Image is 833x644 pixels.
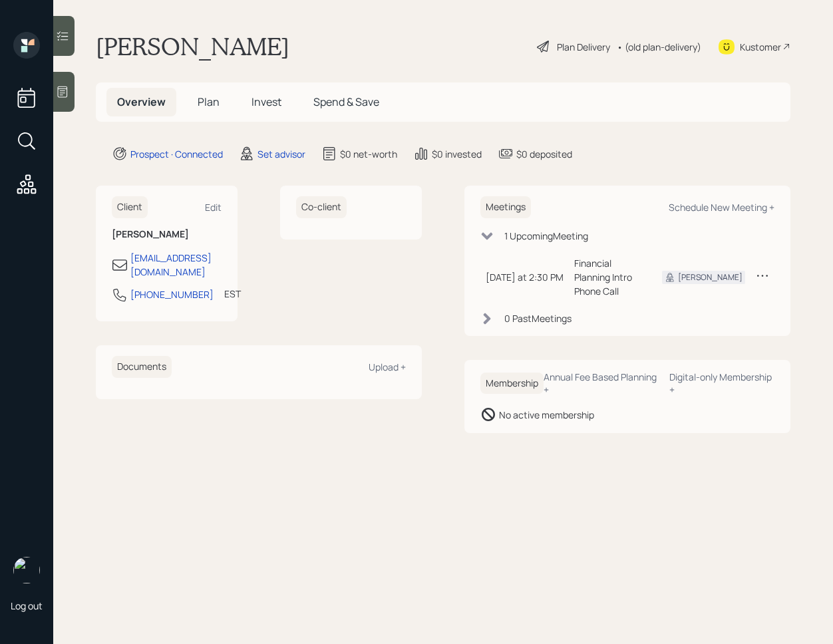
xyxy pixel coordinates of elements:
[112,356,172,378] h6: Documents
[112,229,222,240] h6: [PERSON_NAME]
[504,229,588,243] div: 1 Upcoming Meeting
[96,32,289,61] h1: [PERSON_NAME]
[198,94,220,109] span: Plan
[251,94,281,109] span: Invest
[432,147,482,161] div: $0 invested
[499,408,594,422] div: No active membership
[112,196,148,218] h6: Client
[224,287,241,301] div: EST
[516,147,572,161] div: $0 deposited
[11,599,43,612] div: Log out
[480,196,531,218] h6: Meetings
[486,270,564,284] div: [DATE] at 2:30 PM
[740,40,781,54] div: Kustomer
[480,373,544,395] h6: Membership
[557,40,610,54] div: Plan Delivery
[313,94,379,109] span: Spend & Save
[257,147,305,161] div: Set advisor
[130,147,223,161] div: Prospect · Connected
[669,371,774,396] div: Digital-only Membership +
[369,361,406,373] div: Upload +
[617,40,701,54] div: • (old plan-delivery)
[504,311,572,325] div: 0 Past Meeting s
[117,94,166,109] span: Overview
[130,251,222,279] div: [EMAIL_ADDRESS][DOMAIN_NAME]
[678,271,743,283] div: [PERSON_NAME]
[130,287,214,301] div: [PHONE_NUMBER]
[296,196,347,218] h6: Co-client
[669,201,774,214] div: Schedule New Meeting +
[340,147,397,161] div: $0 net-worth
[205,201,222,214] div: Edit
[13,557,40,583] img: retirable_logo.png
[574,256,641,298] div: Financial Planning Intro Phone Call
[544,371,659,396] div: Annual Fee Based Planning +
